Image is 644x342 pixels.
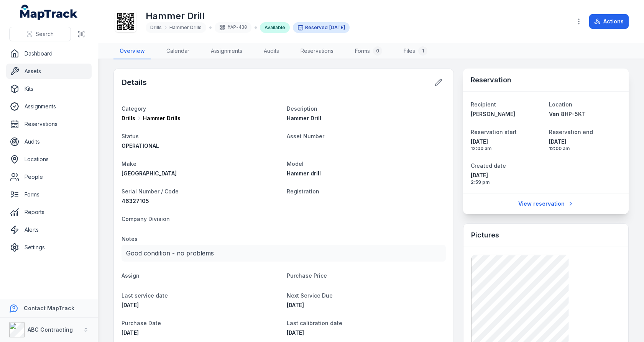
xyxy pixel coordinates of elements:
[122,77,147,88] h2: Details
[20,5,78,20] a: MapTrack
[143,115,181,122] span: Hammer Drills
[122,188,179,195] span: Serial Number / Code
[6,169,92,185] a: People
[113,43,151,59] a: Overview
[122,142,159,149] span: OPERATIONAL
[549,138,621,146] span: [DATE]
[471,179,543,185] span: 2:59 pm
[287,302,304,308] span: [DATE]
[122,329,139,336] time: 23/11/2024, 11:00:00 am
[287,160,304,167] span: Model
[169,25,202,31] span: Hammer Drills
[349,43,388,59] a: Forms0
[471,230,499,241] h3: Pictures
[122,216,170,222] span: Company Division
[258,43,285,59] a: Audits
[287,188,319,195] span: Registration
[471,146,543,152] span: 12:00 am
[122,302,139,308] span: [DATE]
[471,162,506,169] span: Created date
[122,236,138,242] span: Notes
[126,248,441,259] p: Good condition - no problems
[471,138,543,146] span: [DATE]
[122,272,140,279] span: Assign
[287,115,321,121] span: Hammer Drill
[471,129,517,135] span: Reservation start
[122,198,149,204] span: 46327105
[122,115,135,122] span: Drills
[122,320,161,326] span: Purchase Date
[287,170,321,177] span: Hammer drill
[6,152,92,167] a: Locations
[293,22,350,33] div: Reserved
[589,14,629,29] button: Actions
[150,25,162,31] span: Drills
[122,160,136,167] span: Make
[122,133,139,139] span: Status
[287,272,327,279] span: Purchase Price
[205,43,248,59] a: Assignments
[6,222,92,237] a: Alerts
[471,138,543,152] time: 14/05/2025, 12:00:00 am
[418,46,427,56] div: 1
[549,111,586,117] span: Van 8HP-5KT
[549,138,621,152] time: 17/05/2025, 12:00:00 am
[471,110,543,118] a: [PERSON_NAME]
[471,75,511,85] h3: Reservation
[160,43,195,59] a: Calendar
[287,302,304,308] time: 29/12/2025, 11:00:00 am
[36,30,54,38] span: Search
[6,205,92,220] a: Reports
[287,105,317,112] span: Description
[294,43,340,59] a: Reservations
[549,146,621,152] span: 12:00 am
[24,305,74,311] strong: Contact MapTrack
[28,326,73,333] strong: ABC Contracting
[6,116,92,132] a: Reservations
[122,329,139,336] span: [DATE]
[513,196,579,211] a: View reservation
[260,22,290,33] div: Available
[373,46,382,56] div: 0
[329,25,345,31] time: 14/05/2025, 12:00:00 am
[215,22,251,33] div: MAP-430
[287,292,333,299] span: Next Service Due
[398,43,434,59] a: Files1
[471,172,543,179] span: [DATE]
[122,302,139,308] time: 29/12/2024, 11:00:00 am
[6,46,92,61] a: Dashboard
[6,134,92,149] a: Audits
[287,133,324,139] span: Asset Number
[471,101,496,108] span: Recipient
[471,172,543,185] time: 05/05/2025, 2:59:30 pm
[122,170,177,177] span: [GEOGRAPHIC_DATA]
[6,64,92,79] a: Assets
[549,101,572,108] span: Location
[6,187,92,202] a: Forms
[549,129,593,135] span: Reservation end
[329,25,345,30] span: [DATE]
[9,27,71,41] button: Search
[122,105,146,112] span: Category
[146,10,350,22] h1: Hammer Drill
[122,292,168,299] span: Last service date
[6,240,92,255] a: Settings
[6,99,92,114] a: Assignments
[549,110,621,118] a: Van 8HP-5KT
[6,81,92,97] a: Kits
